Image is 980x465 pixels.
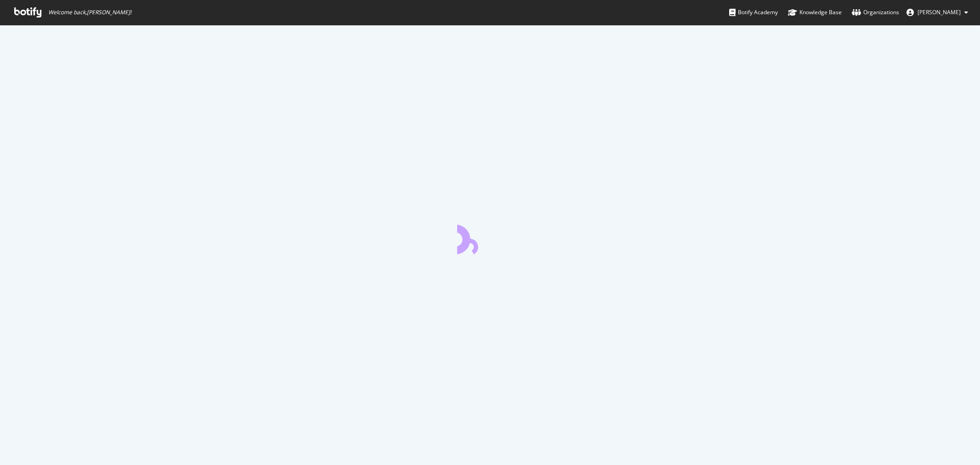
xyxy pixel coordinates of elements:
[457,221,523,254] div: animation
[788,8,842,17] div: Knowledge Base
[918,8,961,16] span: Jose Fausto Martinez
[852,8,899,17] div: Organizations
[48,9,131,16] span: Welcome back, [PERSON_NAME] !
[899,5,975,20] button: [PERSON_NAME]
[729,8,778,17] div: Botify Academy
